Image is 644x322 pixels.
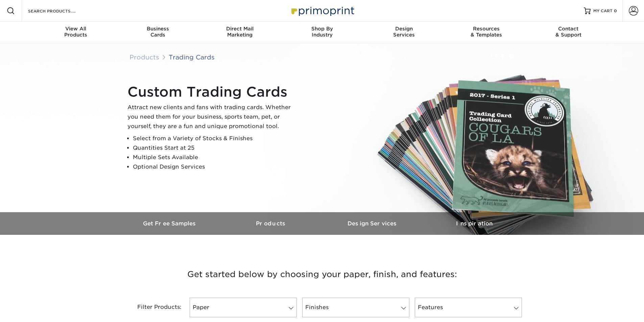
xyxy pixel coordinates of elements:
[199,26,281,32] span: Direct Mail
[302,298,409,317] a: Finishes
[527,22,610,43] a: Contact& Support
[133,162,296,172] li: Optional Design Services
[614,8,617,13] span: 0
[27,7,93,15] input: SEARCH PRODUCTS.....
[445,26,527,32] span: Resources
[133,143,296,153] li: Quantities Start at 25
[363,26,445,32] span: Design
[281,26,363,38] div: Industry
[35,26,117,32] span: View All
[169,53,215,61] a: Trading Cards
[445,22,527,43] a: Resources& Templates
[415,298,522,317] a: Features
[322,220,424,227] h3: Design Services
[124,259,520,290] h3: Get started below by choosing your paper, finish, and features:
[35,22,117,43] a: View AllProducts
[527,26,610,32] span: Contact
[119,212,221,235] a: Get Free Samples
[221,220,322,227] h3: Products
[199,22,281,43] a: Direct MailMarketing
[288,3,356,18] img: Primoprint
[593,8,613,14] span: MY CART
[424,220,525,227] h3: Inspiration
[363,26,445,38] div: Services
[119,220,221,227] h3: Get Free Samples
[117,22,199,43] a: BusinessCards
[424,212,525,235] a: Inspiration
[445,26,527,38] div: & Templates
[133,134,296,143] li: Select from a Variety of Stocks & Finishes
[281,22,363,43] a: Shop ByIndustry
[190,298,297,317] a: Paper
[129,53,159,61] a: Products
[199,26,281,38] div: Marketing
[119,298,187,317] div: Filter Products:
[117,26,199,38] div: Cards
[363,22,445,43] a: DesignServices
[127,84,296,100] h1: Custom Trading Cards
[35,26,117,38] div: Products
[117,26,199,32] span: Business
[221,212,322,235] a: Products
[322,212,424,235] a: Design Services
[281,26,363,32] span: Shop By
[127,103,296,131] p: Attract new clients and fans with trading cards. Whether you need them for your business, sports ...
[133,153,296,162] li: Multiple Sets Available
[527,26,610,38] div: & Support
